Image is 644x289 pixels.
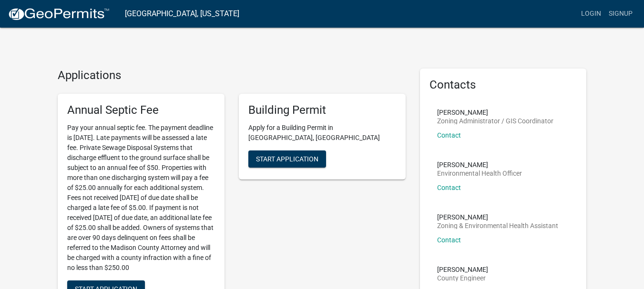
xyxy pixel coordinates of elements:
p: [PERSON_NAME] [437,214,558,220]
p: Environmental Health Officer [437,170,522,177]
p: Pay your annual septic fee. The payment deadline is [DATE]. Late payments will be assessed a late... [67,123,215,273]
a: [GEOGRAPHIC_DATA], [US_STATE] [125,6,239,22]
a: Contact [437,184,461,191]
button: Start Application [248,150,326,168]
p: Apply for a Building Permit in [GEOGRAPHIC_DATA], [GEOGRAPHIC_DATA] [248,123,396,143]
a: Contact [437,131,461,139]
p: [PERSON_NAME] [437,161,522,168]
p: [PERSON_NAME] [437,109,553,116]
h5: Contacts [429,78,577,92]
a: Login [577,5,605,23]
p: County Engineer [437,275,488,281]
a: Contact [437,236,461,244]
p: Zoning & Environmental Health Assistant [437,222,558,229]
h4: Applications [58,69,406,82]
span: Start Application [256,155,318,162]
p: Zoning Administrator / GIS Coordinator [437,118,553,124]
h5: Building Permit [248,103,396,117]
a: Signup [605,5,636,23]
h5: Annual Septic Fee [67,103,215,117]
p: [PERSON_NAME] [437,266,488,273]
